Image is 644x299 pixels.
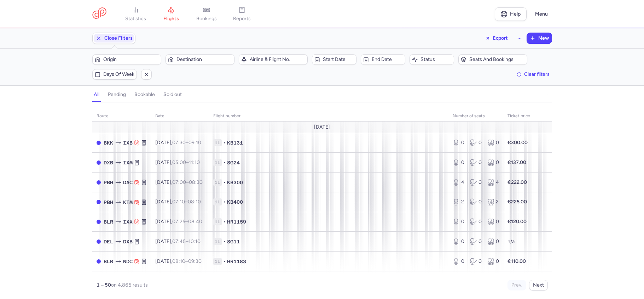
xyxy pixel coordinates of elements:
a: CitizenPlane red outlined logo [92,7,106,21]
span: • [223,139,226,146]
button: Days of week [92,69,137,80]
span: Close Filters [104,35,133,41]
button: Next [529,280,548,290]
span: BKK [104,139,113,147]
span: IXB [123,139,133,147]
button: New [527,33,552,44]
button: Seats and bookings [458,54,527,65]
div: 0 [453,159,464,166]
span: [DATE], [155,159,200,165]
span: • [223,258,226,265]
a: statistics [118,6,153,22]
time: 09:10 [188,140,201,146]
span: – [172,258,202,264]
span: Days of week [103,72,134,77]
span: PBH [104,198,113,206]
time: 07:25 [172,219,185,225]
time: 11:10 [189,159,200,165]
span: 1L [213,258,222,265]
time: 08:30 [189,179,203,185]
span: Help [510,11,521,17]
strong: €225.00 [507,199,527,205]
span: [DATE], [155,140,201,146]
div: 0 [453,258,464,265]
span: 1L [213,238,222,245]
button: Export [481,33,512,44]
div: 0 [470,159,482,166]
span: DEL [104,238,113,246]
button: Destination [166,54,234,65]
span: 1L [213,218,222,225]
span: Seats and bookings [469,57,525,62]
span: BLR [104,258,113,265]
span: – [172,140,201,146]
div: 0 [453,238,464,245]
div: 0 [487,159,499,166]
h4: sold out [163,91,182,98]
button: Clear filters [514,69,552,80]
span: IXM [123,159,133,167]
span: – [172,199,201,205]
div: 0 [470,139,482,146]
button: Prev. [507,280,526,290]
span: New [538,35,549,41]
span: DXB [104,159,113,167]
time: 08:40 [188,219,202,225]
button: Close Filters [93,33,135,44]
span: on 4,865 results [111,282,148,288]
strong: €300.00 [507,140,528,146]
span: DXB [123,238,133,246]
th: Flight number [209,111,448,122]
span: n/a [507,238,515,244]
th: route [92,111,151,122]
button: Menu [531,7,552,21]
span: Destination [176,57,232,62]
button: Airline & Flight No. [239,54,308,65]
span: [DATE] [314,124,330,130]
time: 10:10 [188,238,201,244]
span: – [172,219,202,225]
div: 0 [487,258,499,265]
div: 0 [470,238,482,245]
span: 1L [213,139,222,146]
span: [DATE], [155,179,203,185]
span: • [223,179,226,186]
span: 1L [213,159,222,166]
th: date [151,111,209,122]
span: [DATE], [155,238,201,244]
div: 2 [453,198,464,205]
div: 0 [470,218,482,225]
button: End date [361,54,405,65]
span: IXX [123,218,133,226]
time: 08:10 [188,199,201,205]
div: 4 [487,179,499,186]
span: HR1159 [227,218,246,225]
span: [DATE], [155,199,201,205]
span: SG11 [227,238,240,245]
button: Status [410,54,454,65]
th: number of seats [448,111,503,122]
h4: bookable [134,91,155,98]
span: DAC [123,179,133,186]
div: 0 [487,238,499,245]
span: [DATE], [155,258,202,264]
time: 09:30 [188,258,202,264]
time: 07:30 [172,140,186,146]
div: 2 [487,198,499,205]
strong: €120.00 [507,219,527,225]
strong: 1 – 50 [97,282,111,288]
span: KTM [123,198,133,206]
span: – [172,179,203,185]
span: [DATE], [155,219,202,225]
span: 1L [213,198,222,205]
span: • [223,159,226,166]
span: PBH [104,179,113,186]
span: BLR [104,218,113,226]
a: reports [224,6,260,22]
span: HR1183 [227,258,246,265]
span: • [223,198,226,205]
span: Clear filters [524,72,550,77]
strong: €137.00 [507,159,526,165]
strong: €110.00 [507,258,526,264]
button: Origin [92,54,161,65]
